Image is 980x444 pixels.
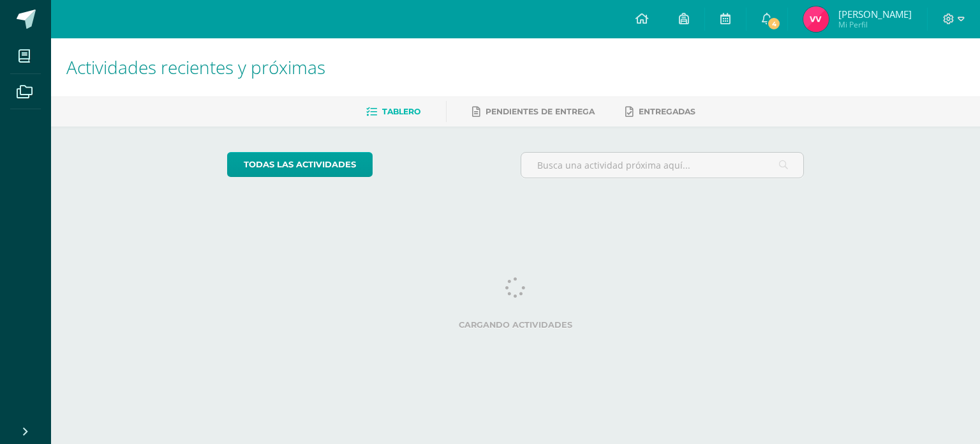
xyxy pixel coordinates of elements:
[521,153,804,178] input: Busca una actividad próxima aquí...
[227,152,373,177] a: todas las Actividades
[803,6,829,32] img: a20e2ad5630fb3893a434f1186c62516.png
[366,102,420,122] a: Tablero
[838,8,912,20] span: [PERSON_NAME]
[639,107,695,116] span: Entregadas
[838,19,912,30] span: Mi Perfil
[382,107,420,116] span: Tablero
[66,55,325,79] span: Actividades recientes y próximas
[227,320,805,330] label: Cargando actividades
[625,102,695,122] a: Entregadas
[486,107,595,116] span: Pendientes de entrega
[472,102,595,122] a: Pendientes de entrega
[767,17,781,31] span: 4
